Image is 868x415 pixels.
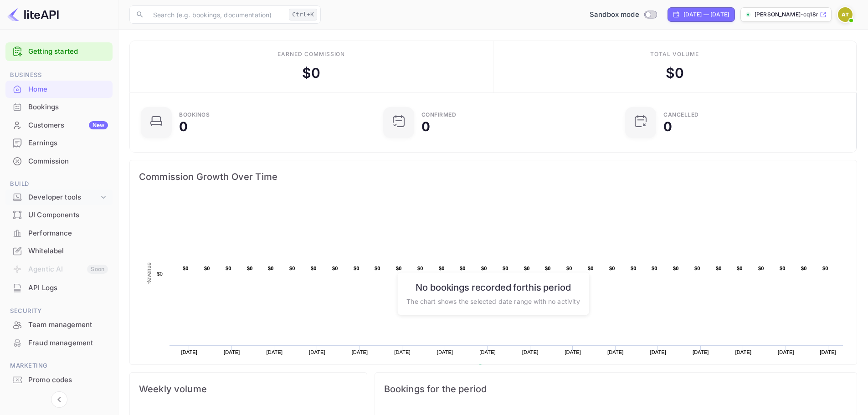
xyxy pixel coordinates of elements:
[421,120,430,133] div: 0
[481,266,487,271] text: $0
[5,153,113,169] a: Commission
[755,10,818,19] p: [PERSON_NAME]-cq18m.nuitee....
[146,262,152,285] text: Revenue
[5,134,113,151] a: Earnings
[822,266,828,271] text: $0
[5,134,113,152] div: Earnings
[5,242,113,260] div: Whitelabel
[5,42,113,61] div: Getting started
[7,7,59,22] img: LiteAPI logo
[5,98,113,116] div: Bookings
[354,266,360,271] text: $0
[439,266,445,271] text: $0
[5,334,113,351] a: Fraud management
[5,117,113,134] div: CustomersNew
[588,266,594,271] text: $0
[778,349,794,355] text: [DATE]
[780,266,786,271] text: $0
[5,279,113,297] div: API Logs
[28,210,108,220] div: UI Components
[5,242,113,259] a: Whitelabel
[650,50,699,58] div: Total volume
[375,266,380,271] text: $0
[683,10,729,19] div: [DATE] — [DATE]
[179,112,210,118] div: Bookings
[28,102,108,113] div: Bookings
[758,266,764,271] text: $0
[28,320,108,330] div: Team management
[406,282,580,292] h6: No bookings recorded for this period
[5,117,113,133] a: CustomersNew
[148,5,285,24] input: Search (e.g. bookings, documentation)
[28,156,108,167] div: Commission
[247,266,253,271] text: $0
[522,349,539,355] text: [DATE]
[5,371,113,388] a: Promo codes
[673,266,679,271] text: $0
[28,246,108,256] div: Whitelabel
[5,206,113,224] div: UI Components
[417,266,423,271] text: $0
[394,349,411,355] text: [DATE]
[801,266,807,271] text: $0
[289,9,317,20] div: Ctrl+K
[267,349,283,355] text: [DATE]
[302,63,320,83] div: $ 0
[204,266,210,271] text: $0
[89,121,108,129] div: New
[820,349,836,355] text: [DATE]
[663,120,672,133] div: 0
[5,179,113,189] span: Build
[226,266,231,271] text: $0
[566,266,572,271] text: $0
[5,206,113,223] a: UI Components
[406,296,580,306] p: The chart shows the selected date range with no activity
[5,81,113,97] a: Home
[28,283,108,293] div: API Logs
[268,266,274,271] text: $0
[668,7,735,22] div: Click to change the date range period
[51,391,67,408] button: Collapse navigation
[384,382,847,396] span: Bookings for the period
[28,46,108,57] a: Getting started
[5,70,113,80] span: Business
[437,349,453,355] text: [DATE]
[5,361,113,371] span: Marketing
[609,266,615,271] text: $0
[460,266,466,271] text: $0
[737,266,743,271] text: $0
[352,349,368,355] text: [DATE]
[179,120,188,133] div: 0
[5,153,113,170] div: Commission
[5,334,113,352] div: Fraud management
[5,316,113,333] a: Team management
[693,349,709,355] text: [DATE]
[5,279,113,296] a: API Logs
[663,112,699,118] div: CANCELLED
[5,98,113,115] a: Bookings
[5,190,113,205] div: Developer tools
[838,7,853,22] img: Amos Tal
[590,10,639,20] span: Sandbox mode
[735,349,752,355] text: [DATE]
[28,84,108,95] div: Home
[524,266,530,271] text: $0
[181,349,197,355] text: [DATE]
[5,225,113,242] div: Performance
[28,375,108,385] div: Promo codes
[5,225,113,241] a: Performance
[5,371,113,389] div: Promo codes
[545,266,551,271] text: $0
[5,81,113,98] div: Home
[28,228,108,239] div: Performance
[139,382,358,396] span: Weekly volume
[332,266,338,271] text: $0
[666,63,684,83] div: $ 0
[183,266,189,271] text: $0
[396,266,402,271] text: $0
[586,10,660,20] div: Switch to Production mode
[631,266,637,271] text: $0
[28,192,99,203] div: Developer tools
[5,306,113,316] span: Security
[224,349,240,355] text: [DATE]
